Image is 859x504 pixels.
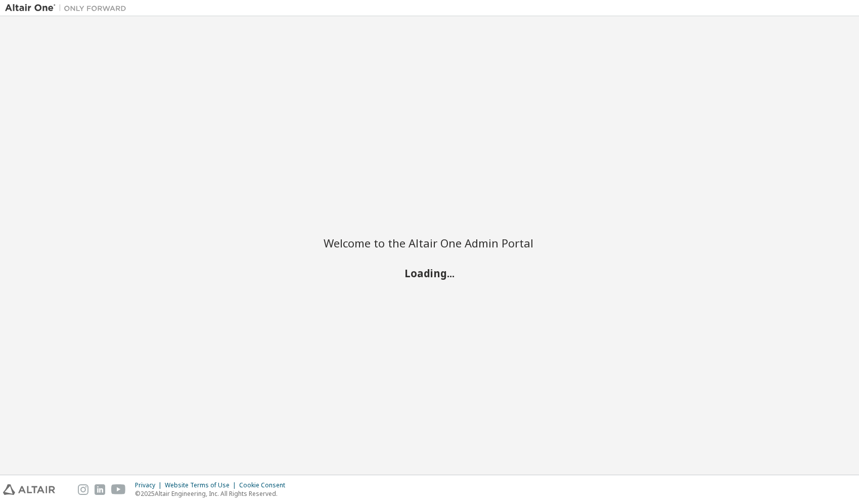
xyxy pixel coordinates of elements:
div: Cookie Consent [239,481,291,489]
h2: Welcome to the Altair One Admin Portal [324,236,536,250]
img: instagram.svg [78,484,88,495]
img: altair_logo.svg [3,484,55,495]
img: youtube.svg [111,484,126,495]
p: © 2025 Altair Engineering, Inc. All Rights Reserved. [135,489,291,498]
div: Privacy [135,481,165,489]
img: linkedin.svg [95,484,105,495]
img: Altair One [5,3,131,13]
div: Website Terms of Use [165,481,239,489]
h2: Loading... [324,267,536,280]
